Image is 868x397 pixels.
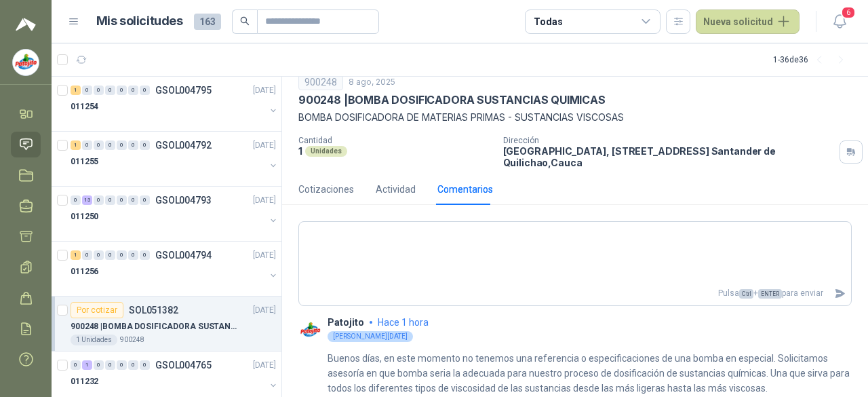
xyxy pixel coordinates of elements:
[298,110,852,125] p: BOMBA DOSIFICADORA DE MATERIAS PRIMAS - SUSTANCIAS VISCOSAS
[94,250,104,260] div: 0
[71,320,239,333] p: 900248 | BOMBA DOSIFICADORA SUSTANCIAS QUIMICAS
[71,335,117,345] div: 1 Unidades
[128,360,138,370] div: 0
[71,210,98,223] p: 011250
[829,282,851,305] button: Enviar
[94,86,104,95] div: 0
[503,136,834,145] p: Dirección
[240,16,250,26] span: search
[739,289,753,299] span: Ctrl
[117,360,127,370] div: 0
[696,10,800,34] button: Nueva solicitud
[128,250,138,260] div: 0
[253,194,276,207] p: [DATE]
[841,6,856,19] span: 6
[71,247,279,290] a: 1 0 0 0 0 0 0 GSOL004794[DATE] 011256
[71,250,81,260] div: 1
[253,304,276,317] p: [DATE]
[82,195,92,205] div: 13
[82,86,92,95] div: 0
[71,140,81,150] div: 1
[503,145,834,168] p: [GEOGRAPHIC_DATA], [STREET_ADDRESS] Santander de Quilichao , Cauca
[94,360,104,370] div: 0
[71,192,279,235] a: 0 13 0 0 0 0 0 GSOL004793[DATE] 011250
[378,317,429,328] span: hace 1 hora
[298,145,302,157] p: 1
[827,10,852,34] button: 6
[349,76,395,89] p: 8 ago, 2025
[253,249,276,262] p: [DATE]
[117,250,127,260] div: 0
[105,360,115,370] div: 0
[71,82,279,126] a: 1 0 0 0 0 0 0 GSOL004795[DATE] 011254
[140,86,150,95] div: 0
[82,360,92,370] div: 1
[71,302,123,318] div: Por cotizar
[328,317,364,328] p: Patojito
[82,140,92,150] div: 0
[128,140,138,150] div: 0
[140,195,150,205] div: 0
[71,86,81,95] div: 1
[298,74,343,90] div: 900248
[94,140,104,150] div: 0
[253,139,276,152] p: [DATE]
[155,250,212,260] p: GSOL004794
[71,100,98,113] p: 011254
[299,282,829,305] p: Pulsa + para enviar
[437,182,493,197] div: Comentarios
[155,195,212,205] p: GSOL004793
[194,14,221,30] span: 163
[82,250,92,260] div: 0
[117,140,127,150] div: 0
[52,297,281,352] a: Por cotizarSOL051382[DATE] 900248 |BOMBA DOSIFICADORA SUSTANCIAS QUIMICAS1 Unidades900248
[71,137,279,181] a: 1 0 0 0 0 0 0 GSOL004792[DATE] 011255
[534,14,562,29] div: Todas
[298,318,322,342] img: Company Logo
[105,250,115,260] div: 0
[105,140,115,150] div: 0
[71,155,98,168] p: 011255
[120,335,144,345] p: 900248
[155,86,212,95] p: GSOL004795
[253,359,276,372] p: [DATE]
[71,265,98,278] p: 011256
[96,12,183,31] h1: Mis solicitudes
[117,86,127,95] div: 0
[94,195,104,205] div: 0
[298,136,492,145] p: Cantidad
[71,360,81,370] div: 0
[16,16,36,33] img: Logo peakr
[117,195,127,205] div: 0
[128,195,138,205] div: 0
[155,140,212,150] p: GSOL004792
[298,182,354,197] div: Cotizaciones
[253,84,276,97] p: [DATE]
[105,86,115,95] div: 0
[13,50,39,75] img: Company Logo
[773,49,852,71] div: 1 - 36 de 36
[71,375,98,388] p: 011232
[758,289,782,299] span: ENTER
[71,195,81,205] div: 0
[328,351,852,396] p: Buenos días, en este momento no tenemos una referencia o especificaciones de una bomba en especia...
[140,250,150,260] div: 0
[140,140,150,150] div: 0
[376,182,416,197] div: Actividad
[305,146,347,157] div: Unidades
[129,305,178,315] p: SOL051382
[128,86,138,95] div: 0
[140,360,150,370] div: 0
[328,331,413,342] div: [PERSON_NAME][DATE]
[298,93,606,107] p: 900248 | BOMBA DOSIFICADORA SUSTANCIAS QUIMICAS
[155,360,212,370] p: GSOL004765
[105,195,115,205] div: 0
